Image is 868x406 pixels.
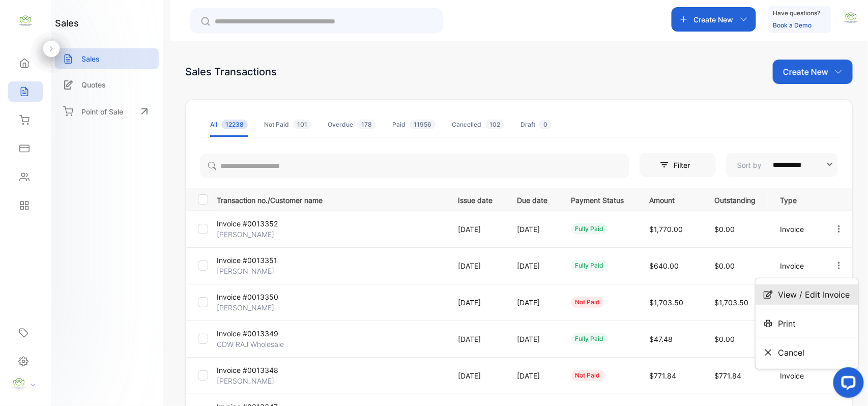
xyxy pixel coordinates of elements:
[714,193,759,206] p: Outstanding
[737,160,762,170] p: Sort by
[452,120,504,129] div: Cancelled
[458,297,496,308] p: [DATE]
[264,120,311,129] div: Not Paid
[217,218,293,229] p: Invoice #0013352
[458,334,496,344] p: [DATE]
[571,223,608,235] div: fully paid
[649,193,693,206] p: Amount
[410,120,436,129] span: 11956
[217,302,293,313] p: [PERSON_NAME]
[55,74,159,95] a: Quotes
[714,335,735,343] span: $0.00
[392,120,436,129] div: Paid
[649,262,679,270] span: $640.00
[778,346,804,359] span: Cancel
[217,229,293,240] p: [PERSON_NAME]
[844,7,859,32] button: avatar
[780,370,813,381] p: Invoice
[357,120,376,129] span: 178
[217,255,293,266] p: Invoice #0013351
[844,10,859,25] img: avatar
[217,375,293,386] p: [PERSON_NAME]
[672,7,756,32] button: Create New
[217,292,293,302] p: Invoice #0013350
[217,266,293,276] p: [PERSON_NAME]
[185,64,277,79] div: Sales Transactions
[649,298,683,307] span: $1,703.50
[217,339,293,350] p: CDW RAJ Wholesale
[773,21,812,29] a: Book a Demo
[714,298,748,307] span: $1,703.50
[780,193,813,206] p: Type
[217,328,293,339] p: Invoice #0013349
[517,297,551,308] p: [DATE]
[571,370,604,381] div: not paid
[517,334,551,344] p: [DATE]
[485,120,504,129] span: 102
[55,16,79,30] h1: sales
[773,60,853,84] button: Create New
[694,14,734,25] p: Create New
[217,193,446,206] p: Transaction no./Customer name
[649,371,676,380] span: $771.84
[55,48,159,69] a: Sales
[773,8,821,18] p: Have questions?
[458,224,496,235] p: [DATE]
[571,333,608,344] div: fully paid
[217,365,293,375] p: Invoice #0013348
[778,317,796,330] span: Print
[293,120,311,129] span: 101
[571,193,628,206] p: Payment Status
[458,370,496,381] p: [DATE]
[783,66,828,78] p: Create New
[780,260,813,271] p: Invoice
[81,79,106,90] p: Quotes
[210,120,248,129] div: All
[221,120,248,129] span: 12238
[714,225,735,234] span: $0.00
[55,100,159,123] a: Point of Sale
[81,106,123,117] p: Point of Sale
[517,193,551,206] p: Due date
[649,335,673,343] span: $47.48
[81,53,100,64] p: Sales
[539,120,552,129] span: 0
[726,153,838,177] button: Sort by
[517,224,551,235] p: [DATE]
[458,193,496,206] p: Issue date
[825,363,868,406] iframe: LiveChat chat widget
[778,288,850,301] span: View / Edit Invoice
[11,376,26,391] img: profile
[571,297,604,308] div: not paid
[649,225,683,234] span: $1,770.00
[714,262,735,270] span: $0.00
[780,224,813,235] p: Invoice
[520,120,552,129] div: Draft
[517,260,551,271] p: [DATE]
[18,13,33,28] img: logo
[458,260,496,271] p: [DATE]
[328,120,376,129] div: Overdue
[517,370,551,381] p: [DATE]
[571,260,608,271] div: fully paid
[714,371,741,380] span: $771.84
